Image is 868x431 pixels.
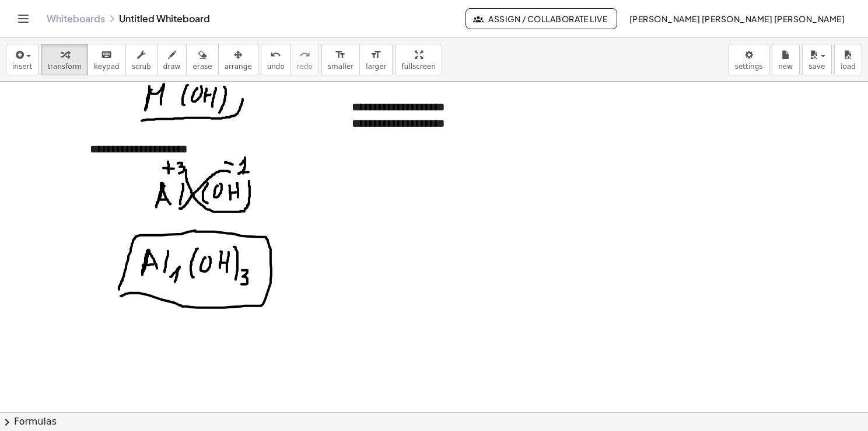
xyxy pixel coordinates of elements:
button: Toggle navigation [14,9,33,28]
i: keyboard [101,48,112,62]
span: new [778,62,793,71]
span: redo [297,62,313,71]
button: load [834,44,862,75]
button: format_sizesmaller [321,44,360,75]
button: draw [157,44,187,75]
span: transform [47,62,82,71]
button: undoundo [261,44,291,75]
a: Whiteboards [47,13,105,25]
button: transform [41,44,88,75]
span: scrub [132,62,151,71]
span: larger [366,62,386,71]
button: format_sizelarger [359,44,393,75]
button: keyboardkeypad [87,44,126,75]
button: [PERSON_NAME] [PERSON_NAME] [PERSON_NAME] [619,8,854,29]
span: settings [735,62,763,71]
button: scrub [125,44,157,75]
button: fullscreen [395,44,442,75]
span: smaller [328,62,353,71]
span: insert [12,62,32,71]
button: new [772,44,800,75]
i: undo [270,48,281,62]
i: redo [299,48,310,62]
span: Assign / Collaborate Live [475,13,608,24]
span: keypad [94,62,120,71]
button: save [802,44,832,75]
span: fullscreen [401,62,435,71]
button: insert [6,44,38,75]
button: redoredo [290,44,319,75]
button: settings [729,44,769,75]
span: draw [163,62,181,71]
span: save [808,62,825,71]
button: Assign / Collaborate Live [466,8,618,29]
button: erase [186,44,218,75]
span: arrange [225,62,252,71]
span: erase [192,62,212,71]
span: undo [267,62,285,71]
i: format_size [335,48,346,62]
span: [PERSON_NAME] [PERSON_NAME] [PERSON_NAME] [629,13,845,24]
button: arrange [218,44,258,75]
span: load [841,62,856,71]
i: format_size [370,48,381,62]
